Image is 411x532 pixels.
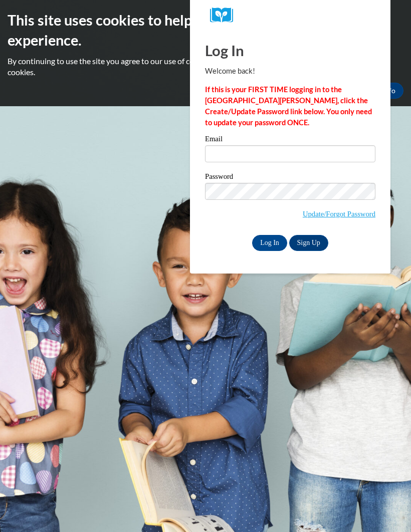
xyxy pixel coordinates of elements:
[205,135,375,145] label: Email
[205,85,372,127] strong: If this is your FIRST TIME logging in to the [GEOGRAPHIC_DATA][PERSON_NAME], click the Create/Upd...
[205,66,375,77] p: Welcome back!
[8,10,403,51] h2: This site uses cookies to help improve your learning experience.
[289,235,328,251] a: Sign Up
[8,56,403,78] p: By continuing to use the site you agree to our use of cookies. Use the ‘More info’ button to read...
[205,40,375,61] h1: Log In
[252,235,287,251] input: Log In
[210,8,370,23] a: COX Campus
[210,8,240,23] img: Logo brand
[205,173,375,183] label: Password
[303,210,375,218] a: Update/Forgot Password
